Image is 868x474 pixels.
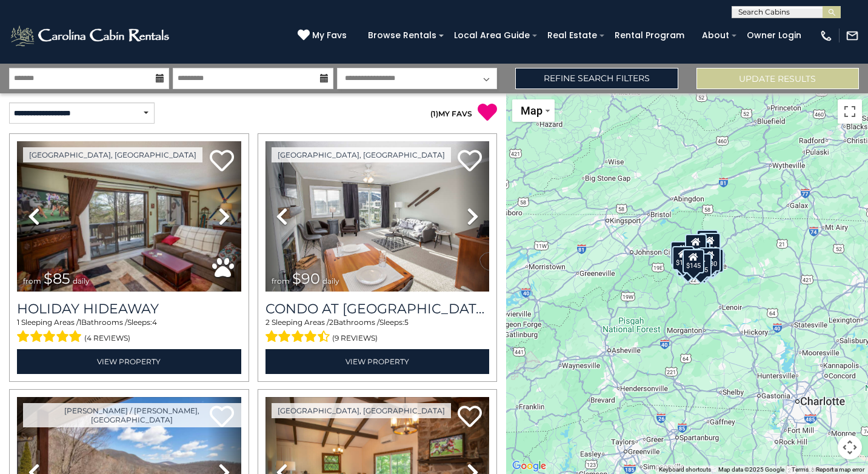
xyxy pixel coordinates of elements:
[17,317,241,346] div: Sleeping Areas / Bathrooms / Sleeps:
[265,301,490,317] h3: Condo at Pinnacle Inn Resort
[9,24,173,48] img: White-1-2.png
[265,349,490,374] a: View Property
[152,318,157,327] span: 4
[792,466,809,473] a: Terms
[17,301,241,317] a: Holiday Hideaway
[272,147,451,162] a: [GEOGRAPHIC_DATA], [GEOGRAPHIC_DATA]
[541,26,603,45] a: Real Estate
[699,233,721,257] div: $125
[718,466,784,473] span: Map data ©2025 Google
[696,68,859,89] button: Update Results
[312,29,347,42] span: My Favs
[448,26,536,45] a: Local Area Guide
[329,318,333,327] span: 2
[404,318,409,327] span: 5
[672,246,693,270] div: $145
[362,26,442,45] a: Browse Rentals
[741,26,807,45] a: Owner Login
[458,404,482,430] a: Add to favorites
[820,29,833,42] img: phone-regular-white.png
[332,330,378,346] span: (9 reviews)
[272,403,451,418] a: [GEOGRAPHIC_DATA], [GEOGRAPHIC_DATA]
[458,149,482,175] a: Add to favorites
[79,318,81,327] span: 1
[846,29,859,42] img: mail-regular-white.png
[696,230,718,254] div: $110
[17,349,241,374] a: View Property
[433,109,436,118] span: 1
[265,301,490,317] a: Condo at [GEOGRAPHIC_DATA]
[298,29,350,42] a: My Favs
[210,149,234,175] a: Add to favorites
[685,234,707,258] div: $140
[17,141,241,292] img: thumbnail_163267576.jpeg
[292,270,320,287] span: $90
[515,68,678,89] a: Refine Search Filters
[659,466,711,474] button: Keyboard shortcuts
[265,317,490,346] div: Sleeping Areas / Bathrooms / Sleeps:
[44,270,70,287] span: $85
[509,458,549,474] a: Open this area in Google Maps (opens a new window)
[683,249,704,273] div: $145
[670,241,692,265] div: $125
[23,147,202,162] a: [GEOGRAPHIC_DATA], [GEOGRAPHIC_DATA]
[521,104,542,117] span: Map
[430,109,438,118] span: ( )
[509,458,549,474] img: Google
[17,318,19,327] span: 1
[265,141,490,292] img: thumbnail_163280808.jpeg
[265,318,270,327] span: 2
[838,435,862,459] button: Map camera controls
[430,109,472,118] a: (1)MY FAVS
[696,26,735,45] a: About
[838,99,862,124] button: Toggle fullscreen view
[816,466,864,473] a: Report a map error
[23,276,41,285] span: from
[322,276,339,285] span: daily
[512,99,555,122] button: Change map style
[23,403,241,427] a: [PERSON_NAME] / [PERSON_NAME], [GEOGRAPHIC_DATA]
[272,276,290,285] span: from
[690,253,712,278] div: $145
[73,276,90,285] span: daily
[84,330,130,346] span: (4 reviews)
[609,26,690,45] a: Rental Program
[699,247,721,272] div: $130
